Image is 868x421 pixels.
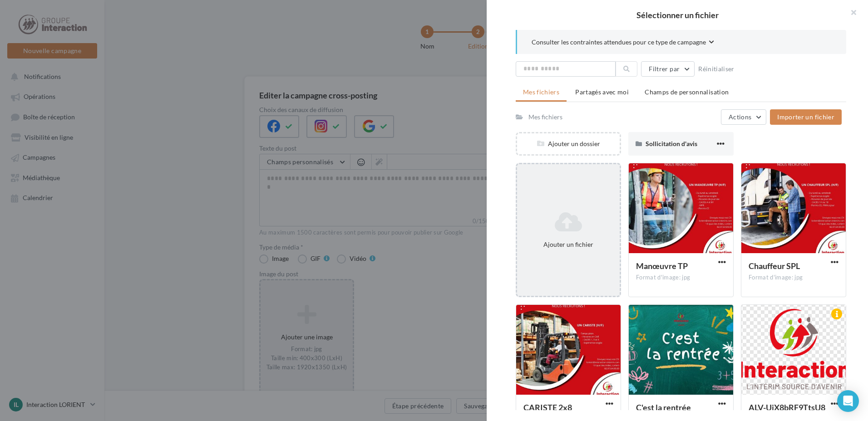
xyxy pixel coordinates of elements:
[721,109,766,125] button: Actions
[749,261,800,271] span: Chauffeur SPL
[641,61,695,77] button: Filtrer par
[777,113,834,121] span: Importer un fichier
[523,88,559,96] span: Mes fichiers
[636,261,688,271] span: Manœuvre TP
[636,274,726,282] div: Format d'image: jpg
[749,274,838,282] div: Format d'image: jpg
[501,11,853,19] h2: Sélectionner un fichier
[770,109,842,125] button: Importer un fichier
[528,113,562,122] div: Mes fichiers
[517,139,620,148] div: Ajouter un dossier
[646,140,697,147] span: Sollicitation d'avis
[575,88,629,96] span: Partagés avec moi
[523,402,572,412] span: CARISTE 2x8
[645,88,729,96] span: Champs de personnalisation
[532,38,706,47] span: Consulter les contraintes attendues pour ce type de campagne
[837,390,859,412] div: Open Intercom Messenger
[532,37,714,49] button: Consulter les contraintes attendues pour ce type de campagne
[695,64,738,74] button: Réinitialiser
[729,113,751,121] span: Actions
[636,402,691,412] span: C'est la rentrée
[521,240,616,249] div: Ajouter un fichier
